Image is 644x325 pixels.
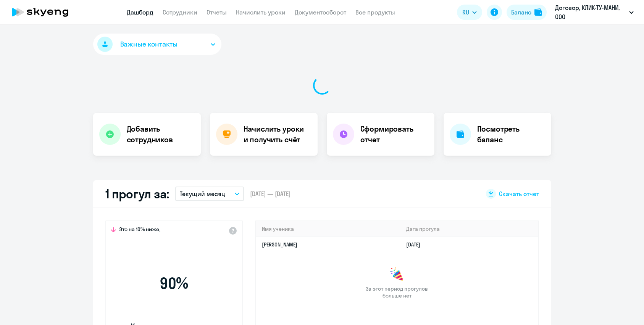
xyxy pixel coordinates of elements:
[256,221,400,237] th: Имя ученика
[93,34,221,55] button: Важные контакты
[551,3,638,21] button: Договор, КЛИК-ТУ-МАНИ, ООО
[355,8,395,16] a: Все продукты
[360,124,428,145] h4: Сформировать отчет
[477,124,545,145] h4: Посмотреть баланс
[250,190,291,198] span: [DATE] — [DATE]
[507,5,547,20] button: Балансbalance
[462,8,469,17] span: RU
[163,8,197,16] a: Сотрудники
[262,241,297,248] a: [PERSON_NAME]
[457,5,482,20] button: RU
[389,267,405,282] img: congrats
[175,187,244,201] button: Текущий месяц
[119,226,160,235] span: Это на 10% ниже,
[555,3,626,21] p: Договор, КЛИК-ТУ-МАНИ, ООО
[236,8,286,16] a: Начислить уроки
[180,189,225,198] p: Текущий месяц
[127,124,195,145] h4: Добавить сотрудников
[534,8,542,16] img: balance
[406,241,426,248] a: [DATE]
[207,8,227,16] a: Отчеты
[244,124,310,145] h4: Начислить уроки и получить счёт
[400,221,538,237] th: Дата прогула
[295,8,346,16] a: Документооборот
[499,190,539,198] span: Скачать отчет
[365,285,429,299] span: За этот период прогулов больше нет
[511,8,531,17] div: Баланс
[105,186,169,201] h2: 1 прогул за:
[127,8,153,16] a: Дашборд
[120,39,178,49] span: Важные контакты
[130,274,218,293] span: 90 %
